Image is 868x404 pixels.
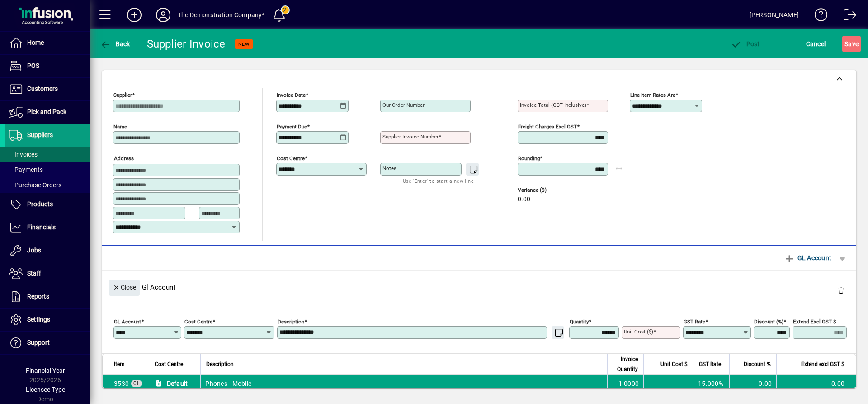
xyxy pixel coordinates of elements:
[607,375,643,393] td: 1.0000
[149,7,178,23] button: Profile
[382,102,425,108] mat-label: Our order number
[801,359,844,369] span: Extend excl GST $
[278,318,304,324] mat-label: Description
[113,124,127,130] mat-label: Name
[113,92,132,98] mat-label: Supplier
[731,40,760,48] span: ost
[382,165,396,171] mat-label: Notes
[750,8,799,22] div: [PERSON_NAME]
[518,196,530,203] span: 0.00
[184,318,212,324] mat-label: Cost Centre
[114,318,141,324] mat-label: GL Account
[728,36,762,52] button: Post
[27,247,41,254] span: Jobs
[27,85,58,92] span: Customers
[837,2,857,31] a: Logout
[5,285,90,308] a: Reports
[277,155,305,162] mat-label: Cost Centre
[5,162,90,177] a: Payments
[660,359,688,369] span: Unit Cost $
[277,124,307,130] mat-label: Payment due
[5,32,90,54] a: Home
[27,339,50,346] span: Support
[167,379,188,388] span: Default
[26,367,65,374] span: Financial Year
[693,375,729,393] td: 15.000%
[746,40,750,48] span: P
[107,283,142,291] app-page-header-button: Close
[842,36,861,52] button: Save
[630,92,675,98] mat-label: Line item rates are
[844,40,848,48] span: S
[114,359,125,369] span: Item
[27,62,39,69] span: POS
[699,359,721,369] span: GST Rate
[27,293,49,300] span: Reports
[120,7,149,23] button: Add
[90,36,140,52] app-page-header-button: Back
[844,37,859,51] span: ave
[133,381,140,386] span: GL
[729,375,776,393] td: 0.00
[5,177,90,193] a: Purchase Orders
[5,309,90,331] a: Settings
[744,359,771,369] span: Discount %
[518,124,577,130] mat-label: Freight charges excl GST
[5,101,90,124] a: Pick and Pack
[98,36,132,52] button: Back
[114,379,129,388] span: Phones - Mobile
[9,181,61,189] span: Purchase Orders
[102,271,856,304] div: Gl Account
[518,155,540,162] mat-label: Rounding
[27,200,53,208] span: Products
[5,216,90,239] a: Financials
[9,151,38,158] span: Invoices
[403,176,474,186] mat-hint: Use 'Enter' to start a new line
[277,92,306,98] mat-label: Invoice date
[27,39,44,46] span: Home
[613,354,638,374] span: Invoice Quantity
[804,36,828,52] button: Cancel
[178,8,265,22] div: The Demonstration Company*
[27,223,56,231] span: Financials
[27,131,53,138] span: Suppliers
[808,2,828,31] a: Knowledge Base
[5,332,90,354] a: Support
[754,318,783,324] mat-label: Discount (%)
[518,187,572,193] span: Variance ($)
[830,280,852,301] button: Delete
[382,133,439,140] mat-label: Supplier invoice number
[570,318,589,324] mat-label: Quantity
[26,386,65,393] span: Licensee Type
[776,375,856,393] td: 0.00
[238,41,250,47] span: NEW
[793,318,836,324] mat-label: Extend excl GST $
[830,286,852,294] app-page-header-button: Delete
[5,78,90,100] a: Customers
[684,318,705,324] mat-label: GST rate
[5,193,90,216] a: Products
[624,328,653,335] mat-label: Unit Cost ($)
[109,280,140,296] button: Close
[5,262,90,285] a: Staff
[27,108,66,115] span: Pick and Pack
[155,359,183,369] span: Cost Centre
[147,37,226,51] div: Supplier Invoice
[27,316,50,323] span: Settings
[806,37,826,51] span: Cancel
[206,359,234,369] span: Description
[5,147,90,162] a: Invoices
[27,270,41,277] span: Staff
[200,375,607,393] td: Phones - Mobile
[5,239,90,262] a: Jobs
[520,102,586,108] mat-label: Invoice Total (GST inclusive)
[113,280,136,295] span: Close
[5,55,90,77] a: POS
[100,40,130,48] span: Back
[9,166,43,173] span: Payments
